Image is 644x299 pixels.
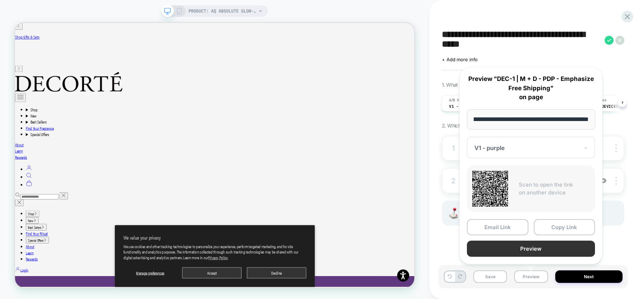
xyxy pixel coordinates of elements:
button: New [14,259,31,268]
img: close [615,144,617,152]
button: Copy Link [534,219,595,235]
summary: Shop [14,111,533,120]
p: Scan to open the link on another device [519,181,590,197]
summary: Special Offers [14,144,533,153]
h2: We value your privacy [145,281,388,291]
span: + Add more info [442,57,478,62]
span: V1 - purple [449,104,475,109]
summary: Best Sellers [14,128,533,136]
button: Best Sellers [14,268,42,277]
button: Preview [467,241,595,257]
button: Email Link [467,219,528,235]
button: Special Offers [14,285,45,294]
span: 1. What audience and where will the experience run? [442,82,554,88]
div: 1 [450,142,457,155]
button: Next [555,270,623,283]
input: Search [7,228,58,235]
button: Save [473,270,507,283]
div: 2 [450,174,457,187]
button: Shop [14,250,33,259]
img: close [615,177,617,185]
summary: New [14,120,533,128]
span: 2. Which changes the experience contains? [442,122,535,129]
span: PRODUCT: AQ Absolute Glow-Radiant Brightening Cream [189,5,257,17]
p: Preview "DEC-1 | M + D - PDP - Emphasize Free Shipping" on page [467,74,595,102]
img: Joystick [446,208,460,219]
a: FInd Your Fragrance [14,136,52,144]
button: Preview [514,270,548,283]
span: A/B Variation [449,98,475,103]
a: Find Your Ritual [14,277,44,285]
